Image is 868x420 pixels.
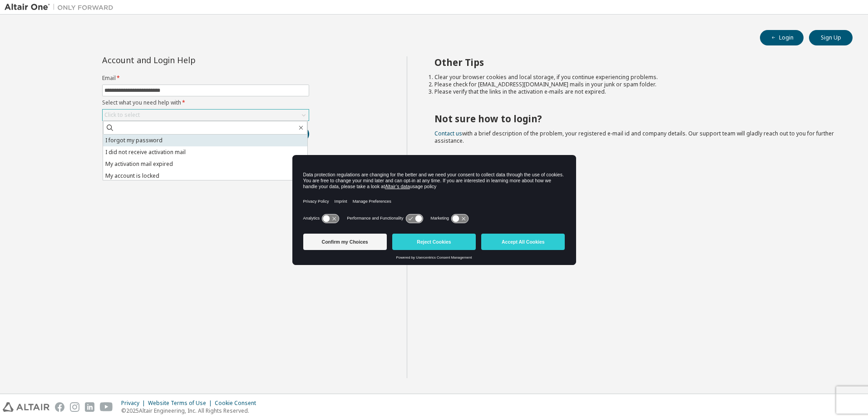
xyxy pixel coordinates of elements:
[85,402,94,412] img: linkedin.svg
[102,75,309,82] label: Email
[434,74,837,81] li: Clear your browser cookies and local storage, if you continue experiencing problems.
[215,400,261,407] div: Cookie Consent
[102,99,309,106] label: Select what you need help with
[70,402,79,412] img: instagram.svg
[434,56,837,68] h2: Other Tips
[121,407,261,415] p: © 2025 Altair Engineering, Inc. All Rights Reserved.
[121,400,148,407] div: Privacy
[434,88,837,95] li: Please verify that the links in the activation e-mails are not expired.
[3,402,49,412] img: altair_logo.svg
[5,3,118,12] img: Altair One
[809,30,853,45] button: Sign Up
[103,135,307,146] li: I forgot my password
[100,402,113,412] img: youtube.svg
[760,30,804,45] button: Login
[434,81,837,88] li: Please check for [EMAIL_ADDRESS][DOMAIN_NAME] mails in your junk or spam folder.
[148,400,215,407] div: Website Terms of Use
[434,113,837,125] h2: Not sure how to login?
[104,111,140,119] div: Click to select
[102,56,268,64] div: Account and Login Help
[434,130,834,145] span: with a brief description of the problem, your registered e-mail id and company details. Our suppo...
[434,130,462,137] a: Contact us
[103,110,309,120] div: Click to select
[55,402,64,412] img: facebook.svg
